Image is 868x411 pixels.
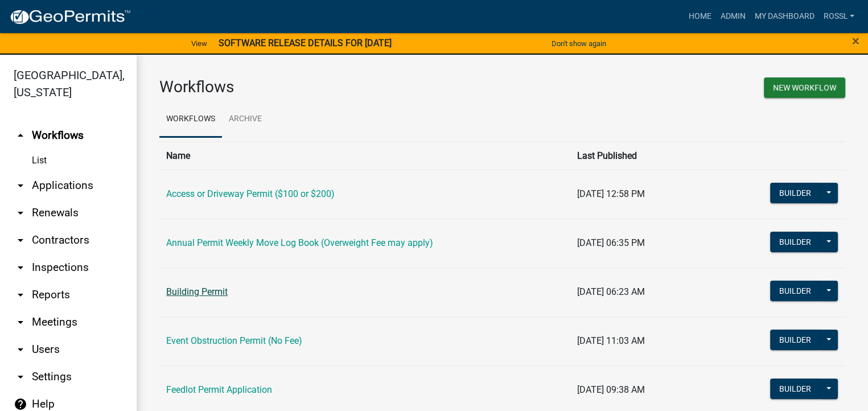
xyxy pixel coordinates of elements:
h3: Workflows [159,77,494,97]
a: Access or Driveway Permit ($100 or $200) [166,188,335,199]
span: [DATE] 11:03 AM [577,335,645,346]
a: Admin [715,6,750,27]
button: Don't show again [547,34,611,53]
a: Archive [222,101,269,138]
button: Builder [770,232,820,252]
th: Last Published [570,142,746,170]
span: [DATE] 06:35 PM [577,237,645,248]
a: View [187,34,212,53]
i: arrow_drop_down [14,370,27,384]
i: arrow_drop_down [14,315,27,329]
button: Builder [770,330,820,350]
span: [DATE] 09:38 AM [577,384,645,395]
th: Name [159,142,570,170]
a: RossL [818,6,859,27]
i: arrow_drop_down [14,288,27,302]
button: Builder [770,183,820,203]
i: arrow_drop_down [14,343,27,356]
a: Event Obstruction Permit (No Fee) [166,335,302,346]
i: help [14,397,27,411]
span: × [852,33,859,49]
a: Workflows [159,101,222,138]
a: My Dashboard [750,6,818,27]
span: [DATE] 12:58 PM [577,188,645,199]
i: arrow_drop_down [14,206,27,220]
span: [DATE] 06:23 AM [577,286,645,297]
i: arrow_drop_down [14,233,27,247]
a: Home [684,6,715,27]
a: Building Permit [166,286,228,297]
button: Builder [770,281,820,301]
a: Feedlot Permit Application [166,384,272,395]
a: Annual Permit Weekly Move Log Book (Overweight Fee may apply) [166,237,433,248]
i: arrow_drop_down [14,179,27,192]
strong: SOFTWARE RELEASE DETAILS FOR [DATE] [219,38,392,48]
button: Builder [770,379,820,399]
button: New Workflow [764,77,845,98]
i: arrow_drop_up [14,129,27,142]
i: arrow_drop_down [14,261,27,274]
button: Close [852,34,859,48]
